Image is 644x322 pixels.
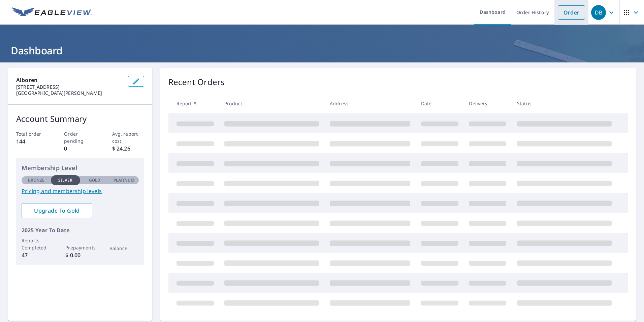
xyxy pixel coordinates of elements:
[64,144,96,153] p: 0
[22,203,92,218] a: Upgrade To Gold
[22,237,51,251] p: Reports Completed
[324,93,416,113] th: Address
[16,76,123,84] p: Alboren
[219,93,324,113] th: Product
[89,177,100,183] p: Gold
[27,207,87,214] span: Upgrade To Gold
[28,177,45,183] p: Bronze
[168,76,225,88] p: Recent Orders
[65,244,95,251] p: Prepayments
[112,144,144,153] p: $ 24.26
[12,7,92,18] img: EV Logo
[65,251,95,259] p: $ 0.00
[168,93,219,113] th: Report #
[16,90,123,96] p: [GEOGRAPHIC_DATA][PERSON_NAME]
[512,93,617,113] th: Status
[591,5,606,20] div: DB
[16,113,144,125] p: Account Summary
[22,251,51,259] p: 47
[16,84,123,90] p: [STREET_ADDRESS]
[416,93,464,113] th: Date
[112,130,144,144] p: Avg. report cost
[22,187,139,195] a: Pricing and membership levels
[16,137,48,145] p: 144
[64,130,96,144] p: Order pending
[8,44,636,57] h1: Dashboard
[558,5,585,20] a: Order
[22,226,139,234] p: 2025 Year To Date
[58,177,72,183] p: Silver
[463,93,512,113] th: Delivery
[22,163,139,172] p: Membership Level
[16,130,48,137] p: Total order
[114,177,135,183] p: Platinum
[109,245,139,252] p: Balance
